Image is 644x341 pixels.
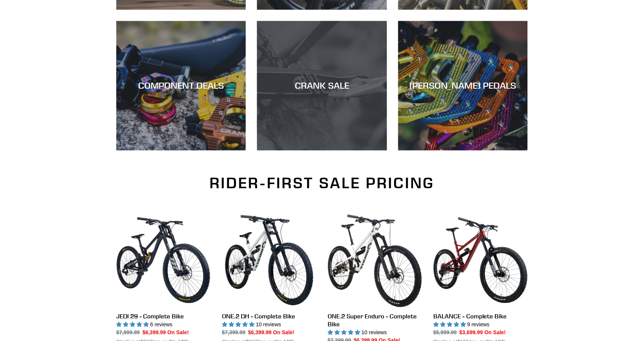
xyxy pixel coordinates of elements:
a: [PERSON_NAME] PEDALS [398,21,528,151]
div: CRANK SALE [257,80,387,91]
h2: RIDER-FIRST SALE PRICING [116,174,528,192]
div: [PERSON_NAME] PEDALS [398,80,528,91]
a: CRANK SALE [257,21,387,151]
div: COMPONENT DEALS [116,80,246,91]
a: COMPONENT DEALS [116,21,246,151]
